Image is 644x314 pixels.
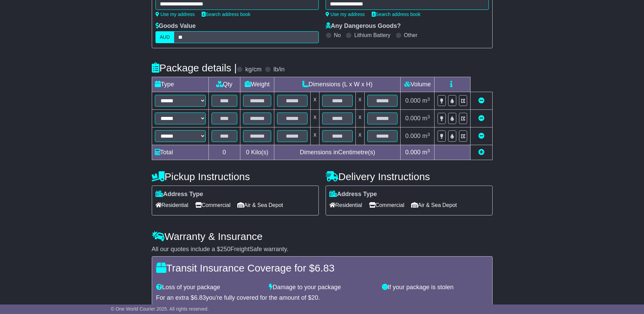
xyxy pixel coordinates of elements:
[273,66,284,73] label: lb/in
[152,145,208,160] td: Total
[478,133,484,139] a: Remove this item
[478,115,484,122] a: Remove this item
[156,262,488,274] h4: Transit Insurance Coverage for $
[152,246,493,253] div: All our quotes include a $ FreightSafe warranty.
[274,77,401,92] td: Dimensions (L x W x H)
[478,97,484,104] a: Remove this item
[311,127,319,145] td: x
[372,12,421,17] a: Search address book
[155,31,174,43] label: AUD
[404,32,418,38] label: Other
[311,110,319,127] td: x
[265,284,379,291] div: Damage to your package
[427,114,430,119] sup: 3
[315,262,334,274] span: 6.83
[405,133,421,139] span: 0.000
[326,12,365,17] a: Use my address
[355,127,364,145] td: x
[245,66,261,73] label: kg/cm
[152,62,237,73] h4: Package details |
[208,145,240,160] td: 0
[405,97,421,104] span: 0.000
[240,145,274,160] td: Kilo(s)
[379,284,492,291] div: If your package is stolen
[326,171,493,182] h4: Delivery Instructions
[156,294,488,302] div: For an extra $ you're fully covered for the amount of $ .
[155,191,203,198] label: Address Type
[153,284,266,291] div: Loss of your package
[202,12,251,17] a: Search address book
[478,149,484,156] a: Add new item
[422,149,430,156] span: m
[354,32,390,38] label: Lithium Battery
[195,200,231,210] span: Commercial
[422,115,430,122] span: m
[422,133,430,139] span: m
[405,115,421,122] span: 0.000
[155,200,188,210] span: Residential
[311,92,319,110] td: x
[422,97,430,104] span: m
[240,77,274,92] td: Weight
[237,200,283,210] span: Air & Sea Depot
[311,294,318,301] span: 20
[411,200,457,210] span: Air & Sea Depot
[369,200,404,210] span: Commercial
[427,97,430,102] sup: 3
[274,145,401,160] td: Dimensions in Centimetre(s)
[427,132,430,137] sup: 3
[111,306,209,312] span: © One World Courier 2025. All rights reserved.
[326,22,401,30] label: Any Dangerous Goods?
[155,22,196,30] label: Goods Value
[246,149,249,156] span: 0
[355,92,364,110] td: x
[155,12,195,17] a: Use my address
[152,77,208,92] td: Type
[220,246,231,252] span: 250
[152,231,493,242] h4: Warranty & Insurance
[208,77,240,92] td: Qty
[329,191,377,198] label: Address Type
[152,171,319,182] h4: Pickup Instructions
[334,32,341,38] label: No
[355,110,364,127] td: x
[194,294,206,301] span: 6.83
[427,148,430,153] sup: 3
[401,77,435,92] td: Volume
[405,149,421,156] span: 0.000
[329,200,362,210] span: Residential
